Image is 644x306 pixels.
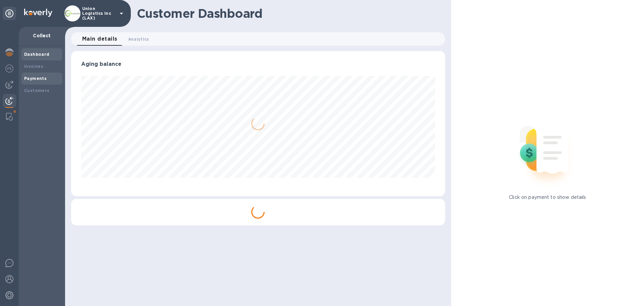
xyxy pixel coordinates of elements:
[24,88,50,93] b: Customers
[5,64,13,73] img: Foreign exchange
[81,61,435,68] h3: Aging balance
[128,36,149,43] span: Analytics
[82,34,117,44] span: Main details
[24,32,60,39] p: Collect
[509,194,586,201] p: Click on payment to show details
[82,6,116,20] p: Union Logistics Inc (LAX)
[24,64,43,69] b: Invoices
[24,76,47,81] b: Payments
[24,52,50,57] b: Dashboard
[3,7,16,20] div: Unpin categories
[24,9,52,17] img: Logo
[137,6,440,20] h1: Customer Dashboard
